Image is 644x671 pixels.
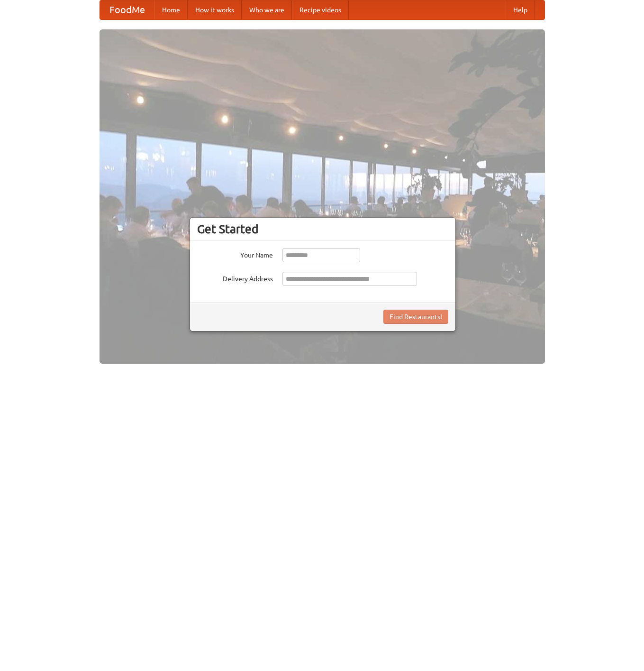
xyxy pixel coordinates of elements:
[197,272,273,284] label: Delivery Address
[100,0,154,19] a: FoodMe
[242,0,292,19] a: Who we are
[154,0,188,19] a: Home
[506,0,535,19] a: Help
[292,0,349,19] a: Recipe videos
[197,222,448,236] h3: Get Started
[188,0,242,19] a: How it works
[197,248,273,260] label: Your Name
[383,310,448,324] button: Find Restaurants!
